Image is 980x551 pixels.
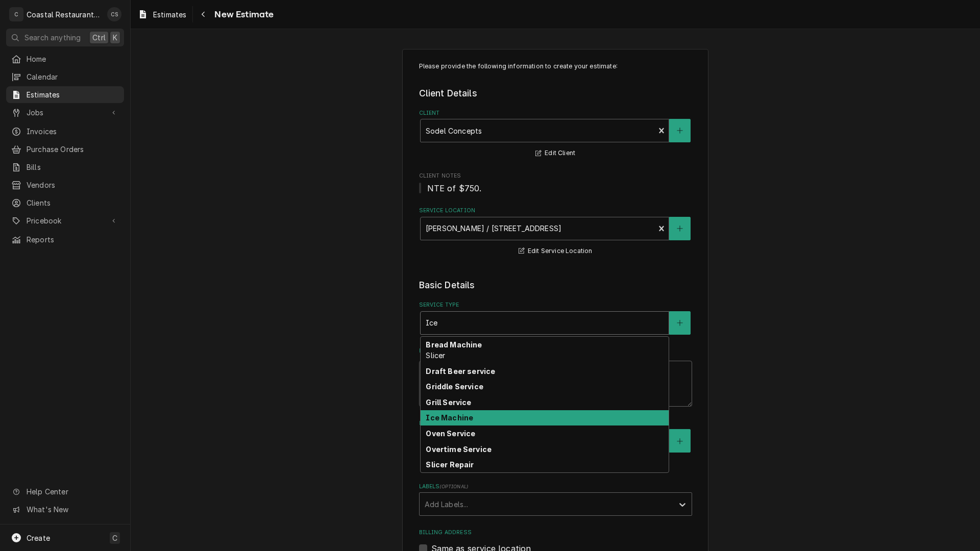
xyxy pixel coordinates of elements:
label: Service Location [419,207,692,215]
button: Create New Client [669,119,691,142]
p: Please provide the following information to create your estimate: [419,62,692,71]
strong: Overtime Service [426,445,492,454]
button: Search anythingCtrlK [6,29,124,46]
span: Estimates [27,89,119,100]
span: Client Notes [419,182,692,194]
span: Clients [27,197,119,208]
div: Equipment [419,419,692,470]
strong: Draft Beer service [426,367,495,375]
div: Service Location [419,207,692,257]
a: Home [6,51,124,67]
legend: Client Details [419,87,692,100]
span: Reports [27,234,119,245]
svg: Create New Location [677,225,683,232]
a: Reports [6,231,124,248]
a: Vendors [6,177,124,193]
span: Slicer [426,351,445,360]
svg: Create New Service [677,319,683,327]
label: Billing Address [419,529,692,537]
span: New Estimate [211,8,274,21]
a: Go to Pricebook [6,212,124,229]
label: Reason For Call [419,347,692,355]
label: Client [419,109,692,117]
span: Jobs [27,107,104,118]
span: C [112,533,117,543]
label: Equipment [419,419,692,428]
strong: Slicer Repair [426,460,474,469]
div: Labels [419,483,692,516]
span: K [113,32,117,43]
div: Client [419,109,692,160]
a: Clients [6,194,124,211]
a: Estimates [134,6,190,23]
div: Client Notes [419,172,692,194]
span: Estimates [153,9,186,20]
strong: Bread Machine [426,340,482,349]
legend: Basic Details [419,279,692,292]
span: Invoices [27,126,119,137]
div: CS [107,7,121,21]
span: Pricebook [27,215,104,226]
a: Go to What's New [6,501,124,518]
span: Calendar [27,71,119,82]
div: Reason For Call [419,347,692,407]
span: Purchase Orders [27,144,119,155]
strong: Grill Service [426,398,471,407]
span: Client Notes [419,172,692,180]
button: Edit Client [534,147,577,160]
div: C [9,7,23,21]
div: Service Type [419,301,692,334]
svg: Create New Client [677,127,683,134]
a: Go to Help Center [6,483,124,500]
button: Create New Location [669,217,691,240]
button: Edit Service Location [517,245,594,258]
a: Purchase Orders [6,141,124,158]
a: Invoices [6,123,124,140]
span: Help Center [27,486,118,497]
a: Go to Jobs [6,104,124,121]
span: What's New [27,504,118,515]
strong: Griddle Service [426,382,483,391]
a: Estimates [6,86,124,103]
svg: Create New Equipment [677,438,683,445]
button: Navigate back [195,6,211,22]
label: Service Type [419,301,692,309]
span: Bills [27,162,119,172]
a: Calendar [6,68,124,85]
div: Coastal Restaurant Repair [27,9,102,20]
span: Ctrl [92,32,106,43]
div: Chris Sockriter's Avatar [107,7,121,21]
label: Labels [419,483,692,491]
a: Bills [6,159,124,176]
span: Home [27,54,119,64]
strong: Oven Service [426,429,475,438]
button: Create New Service [669,311,691,335]
button: Create New Equipment [669,429,691,453]
span: Vendors [27,180,119,190]
span: Create [27,534,50,542]
span: NTE of $750. [427,183,482,193]
span: ( optional ) [439,484,468,489]
strong: Ice Machine [426,413,473,422]
span: Search anything [24,32,81,43]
